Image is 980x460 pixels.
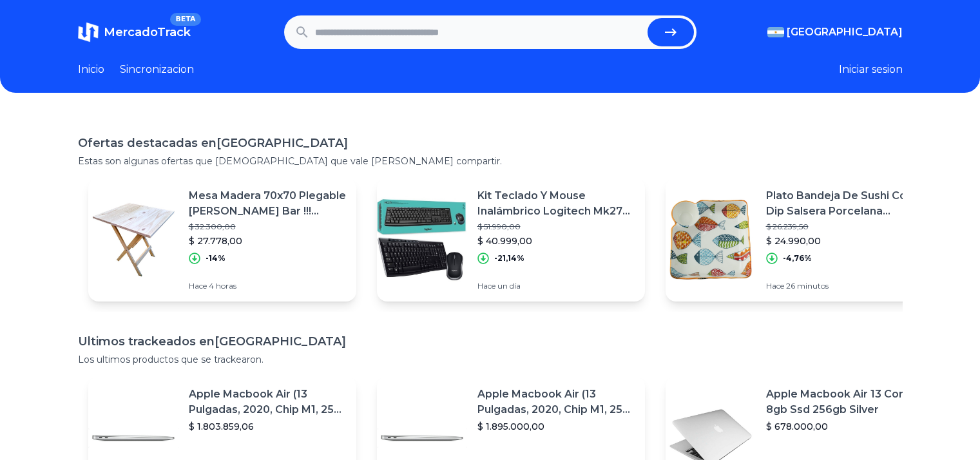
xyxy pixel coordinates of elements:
[477,387,635,417] p: Apple Macbook Air (13 Pulgadas, 2020, Chip M1, 256 Gb De Ssd, 8 Gb De Ram) - Plata
[88,195,178,285] img: Featured image
[78,62,104,77] a: Inicio
[666,178,934,302] a: Featured imagePlato Bandeja De Sushi Con Dip Salsera Porcelana 19x19cm$ 26.239,50$ 24.990,00-4,76...
[839,62,903,77] button: Iniciar sesion
[767,27,784,37] img: Argentina
[494,253,524,264] p: -21,14%
[206,253,226,264] p: -14%
[78,134,903,152] h1: Ofertas destacadas en [GEOGRAPHIC_DATA]
[377,178,645,302] a: Featured imageKit Teclado Y Mouse Inalámbrico Logitech Mk270 En Español$ 51.990,00$ 40.999,00-21,...
[78,353,903,366] p: Los ultimos productos que se trackearon.
[170,13,200,26] span: BETA
[766,420,923,433] p: $ 678.000,00
[120,62,194,77] a: Sincronizacion
[189,420,346,433] p: $ 1.803.859,06
[78,155,903,168] p: Estas son algunas ofertas que [DEMOGRAPHIC_DATA] que vale [PERSON_NAME] compartir.
[189,188,346,219] p: Mesa Madera 70x70 Plegable [PERSON_NAME] Bar !!! Tap/[PERSON_NAME] 1 PuLG
[787,24,903,40] span: [GEOGRAPHIC_DATA]
[783,253,812,264] p: -4,76%
[78,332,903,350] h1: Ultimos trackeados en [GEOGRAPHIC_DATA]
[766,387,923,417] p: Apple Macbook Air 13 Core I5 8gb Ssd 256gb Silver
[189,235,346,247] p: $ 27.778,00
[78,22,99,43] img: MercadoTrack
[666,195,756,285] img: Featured image
[477,281,635,291] p: Hace un día
[766,281,923,291] p: Hace 26 minutos
[189,222,346,232] p: $ 32.300,00
[477,420,635,433] p: $ 1.895.000,00
[477,188,635,219] p: Kit Teclado Y Mouse Inalámbrico Logitech Mk270 En Español
[766,235,923,247] p: $ 24.990,00
[88,178,356,302] a: Featured imageMesa Madera 70x70 Plegable [PERSON_NAME] Bar !!! Tap/[PERSON_NAME] 1 PuLG$ 32.300,0...
[189,387,346,417] p: Apple Macbook Air (13 Pulgadas, 2020, Chip M1, 256 Gb De Ssd, 8 Gb De Ram) - Plata
[767,24,903,40] button: [GEOGRAPHIC_DATA]
[189,281,346,291] p: Hace 4 horas
[78,22,191,43] a: MercadoTrackBETA
[377,195,467,285] img: Featured image
[477,222,635,232] p: $ 51.990,00
[477,235,635,247] p: $ 40.999,00
[104,25,191,39] span: MercadoTrack
[766,222,923,232] p: $ 26.239,50
[766,188,923,219] p: Plato Bandeja De Sushi Con Dip Salsera Porcelana 19x19cm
